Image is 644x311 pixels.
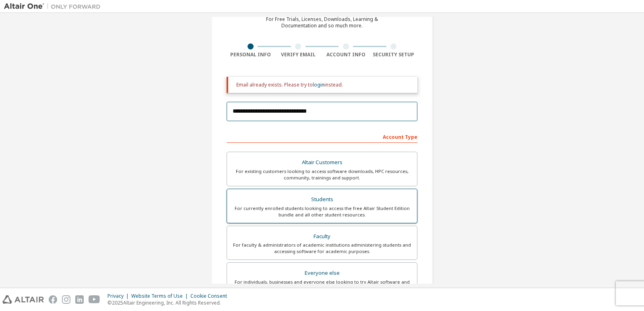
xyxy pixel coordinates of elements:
img: facebook.svg [49,295,57,304]
div: For faculty & administrators of academic institutions administering students and accessing softwa... [232,242,412,255]
div: For existing customers looking to access software downloads, HPC resources, community, trainings ... [232,168,412,181]
img: linkedin.svg [75,295,84,304]
img: altair_logo.svg [2,295,44,304]
div: Everyone else [232,268,412,279]
p: © 2025 Altair Engineering, Inc. All Rights Reserved. [107,299,232,306]
div: Website Terms of Use [131,293,190,299]
div: Email already exists. Please try to instead. [236,82,411,88]
div: Verify Email [275,51,322,58]
div: Students [232,194,412,205]
div: Privacy [107,293,131,299]
img: instagram.svg [62,295,70,304]
div: Account Info [322,51,370,58]
img: youtube.svg [89,295,100,304]
div: Faculty [232,231,412,242]
div: For individuals, businesses and everyone else looking to try Altair software and explore our prod... [232,279,412,292]
img: Altair One [4,2,105,10]
div: Personal Info [227,51,275,58]
div: Cookie Consent [190,293,232,299]
div: Account Type [227,130,417,143]
div: For Free Trials, Licenses, Downloads, Learning & Documentation and so much more. [266,16,378,29]
div: Altair Customers [232,157,412,168]
div: For currently enrolled students looking to access the free Altair Student Edition bundle and all ... [232,205,412,218]
a: login [313,81,324,88]
div: Security Setup [370,51,418,58]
